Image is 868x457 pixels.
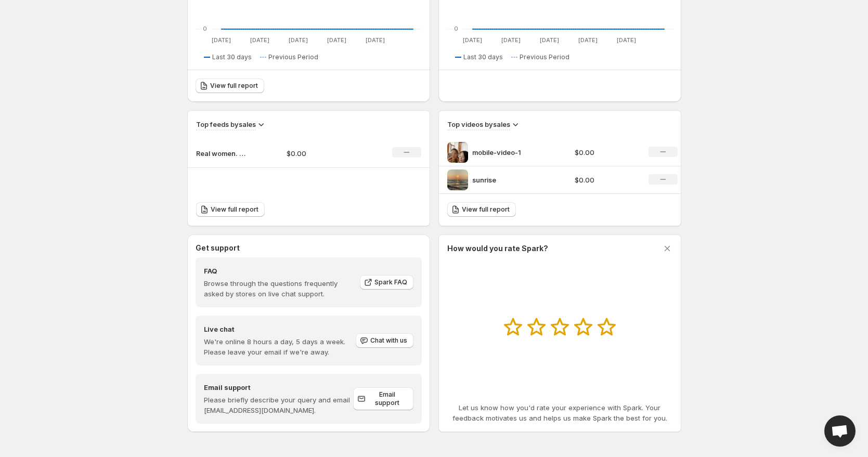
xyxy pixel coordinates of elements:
[196,79,264,93] a: View full report
[287,148,360,159] p: $0.00
[447,119,510,129] h3: Top videos by sales
[203,25,207,32] text: 0
[196,148,248,159] p: Real women. Real results. Most felt a difference in days.
[210,82,258,90] span: View full report
[365,36,384,44] text: [DATE]
[616,36,636,44] text: [DATE]
[463,53,503,61] span: Last 30 days
[447,169,468,190] img: sunrise
[824,415,856,447] a: Open chat
[575,147,636,158] p: $0.00
[462,36,482,44] text: [DATE]
[250,36,269,44] text: [DATE]
[472,175,550,185] p: sunrise
[374,278,407,286] span: Spark FAQ
[472,147,550,158] p: mobile-video-1
[353,387,413,410] a: Email support
[268,53,318,61] span: Previous Period
[204,324,355,334] h4: Live chat
[447,142,468,163] img: mobile-video-1
[211,205,258,214] span: View full report
[447,402,672,423] p: Let us know how you'd rate your experience with Spark. Your feedback motivates us and helps us ma...
[288,36,307,44] text: [DATE]
[520,53,569,61] span: Previous Period
[370,336,407,345] span: Chat with us
[212,53,252,61] span: Last 30 days
[211,36,230,44] text: [DATE]
[196,119,256,129] h3: Top feeds by sales
[578,36,597,44] text: [DATE]
[539,36,559,44] text: [DATE]
[447,243,548,254] h3: How would you rate Spark?
[462,205,510,214] span: View full report
[501,36,520,44] text: [DATE]
[368,390,407,407] span: Email support
[454,25,458,32] text: 0
[356,333,413,348] button: Chat with us
[575,175,636,185] p: $0.00
[204,266,353,276] h4: FAQ
[447,202,516,217] a: View full report
[327,36,346,44] text: [DATE]
[196,243,240,253] h3: Get support
[204,382,353,393] h4: Email support
[196,202,265,217] a: View full report
[360,275,413,290] a: Spark FAQ
[204,278,353,299] p: Browse through the questions frequently asked by stores on live chat support.
[204,336,355,357] p: We're online 8 hours a day, 5 days a week. Please leave your email if we're away.
[204,395,353,415] p: Please briefly describe your query and email [EMAIL_ADDRESS][DOMAIN_NAME].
